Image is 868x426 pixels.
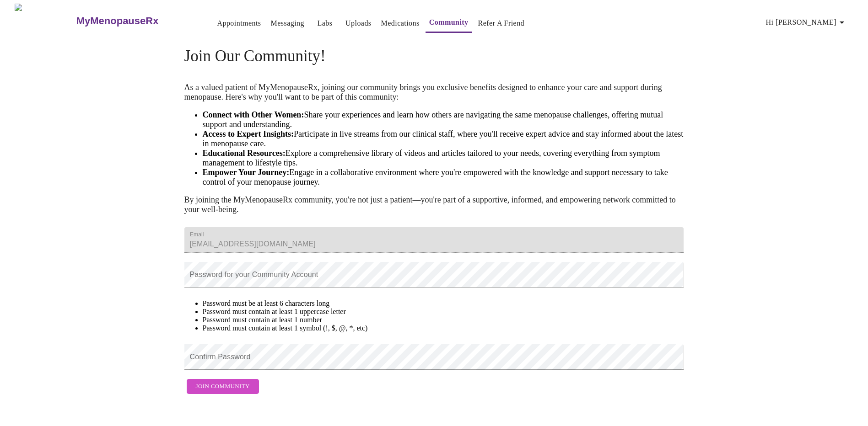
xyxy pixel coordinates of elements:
h4: Join Our Community! [184,47,684,65]
button: Refer a Friend [474,14,528,32]
strong: Connect with Other Women: [203,110,304,119]
button: Medications [377,14,423,32]
li: Share your experiences and learn how others are navigating the same menopause challenges, offerin... [203,110,684,129]
li: Password must contain at least 1 number [203,316,684,324]
li: Password must contain at least 1 symbol (!, $, @, *, etc) [203,324,684,332]
img: MyMenopauseRx Logo [15,4,75,38]
a: Uploads [345,17,372,30]
strong: Empower Your Journey: [203,168,290,177]
a: Medications [381,17,420,30]
button: Join Community [187,379,259,394]
strong: Educational Resources: [203,149,286,158]
button: Labs [310,14,340,32]
button: Hi [PERSON_NAME] [762,13,851,32]
li: Participate in live streams from our clinical staff, where you'll receive expert advice and stay ... [203,129,684,149]
li: Explore a comprehensive library of videos and articles tailored to your needs, covering everythin... [203,149,684,168]
button: Uploads [342,14,375,32]
span: Hi [PERSON_NAME] [766,16,847,29]
strong: Access to Expert Insights: [203,129,294,138]
button: Community [426,13,472,33]
a: Labs [318,17,333,30]
span: Join Community [196,381,250,392]
li: Engage in a collaborative environment where you're empowered with the knowledge and support neces... [203,168,684,187]
button: Messaging [267,14,308,32]
li: Password must be at least 6 characters long [203,299,684,308]
a: Appointments [217,17,261,30]
a: Refer a Friend [478,17,525,30]
a: MyMenopauseRx [75,5,195,37]
p: As a valued patient of MyMenopauseRx, joining our community brings you exclusive benefits designe... [184,83,684,102]
button: Appointments [213,14,264,32]
a: Community [429,16,469,29]
h3: MyMenopauseRx [76,15,159,27]
a: Messaging [271,17,304,30]
p: By joining the MyMenopauseRx community, you're not just a patient—you're part of a supportive, in... [184,195,684,214]
li: Password must contain at least 1 uppercase letter [203,308,684,316]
